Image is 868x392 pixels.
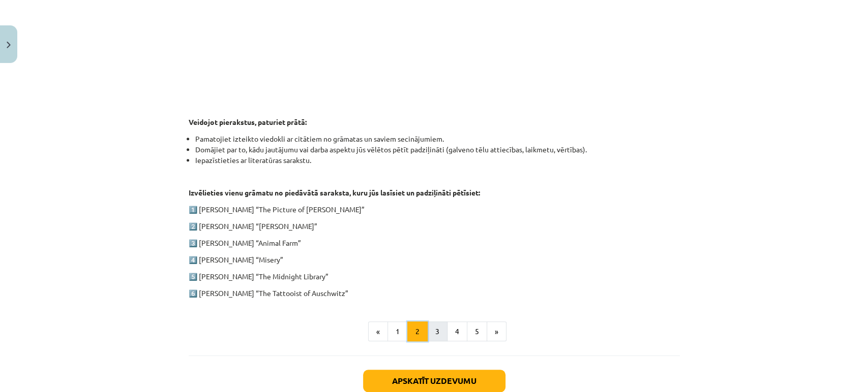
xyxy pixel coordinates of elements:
strong: Veidojot pierakstus, paturiet prātā: [189,117,307,126]
button: 5 [467,321,487,342]
button: 1 [387,321,408,342]
li: Pamatojiet izteikto viedokli ar citātiem no grāmatas un saviem secinājumiem. [195,134,680,144]
p: 3️⃣ [PERSON_NAME] “Animal Farm” [189,238,680,248]
li: Iepazīstieties ar literatūras sarakstu. [195,155,680,166]
p: 4️⃣ [PERSON_NAME] “Misery” [189,254,680,265]
p: 2️⃣ [PERSON_NAME] “[PERSON_NAME]” [189,221,680,232]
button: 3 [427,321,447,342]
strong: Izvēlieties vienu grāmatu no piedāvātā saraksta, kuru jūs lasīsiet un padziļināti pētīsiet: [189,188,480,197]
img: icon-close-lesson-0947bae3869378f0d4975bcd49f059093ad1ed9edebbc8119c70593378902aed.svg [7,42,11,48]
li: Domājiet par to, kādu jautājumu vai darba aspektu jūs vēlētos pētīt padziļināti (galveno tēlu att... [195,144,680,155]
p: 1️⃣ [PERSON_NAME] “The Picture of [PERSON_NAME]” [189,204,680,215]
button: Apskatīt uzdevumu [363,370,505,392]
button: « [368,321,388,342]
button: 2 [407,321,428,342]
nav: Page navigation example [189,321,680,342]
p: 5️⃣ [PERSON_NAME] “The Midnight Library” [189,271,680,282]
button: » [487,321,506,342]
button: 4 [447,321,467,342]
p: 6️⃣ [PERSON_NAME] “The Tattooist of Auschwitz” [189,288,680,299]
